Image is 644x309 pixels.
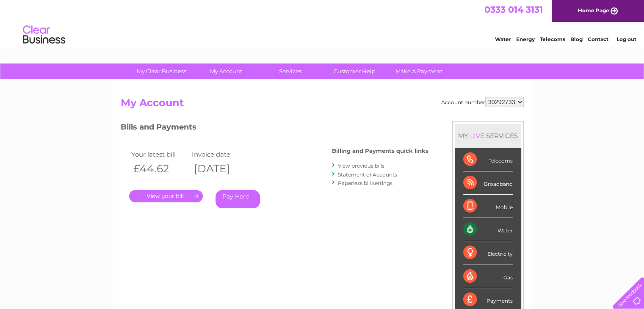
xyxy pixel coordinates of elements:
[129,149,190,160] td: Your latest bill
[129,190,203,202] a: .
[129,160,190,177] th: £44.62
[332,148,428,154] h4: Billing and Payments quick links
[338,180,392,186] a: Paperless bill settings
[495,36,511,42] a: Water
[455,124,521,148] div: MY SERVICES
[22,22,66,48] img: logo.png
[463,218,513,241] div: Water
[463,148,513,171] div: Telecoms
[463,171,513,195] div: Broadband
[570,36,583,42] a: Blog
[463,265,513,288] div: Gas
[384,63,454,79] a: Make A Payment
[338,171,397,178] a: Statement of Accounts
[190,160,251,177] th: [DATE]
[320,63,390,79] a: Customer Help
[127,63,196,79] a: My Clear Business
[191,63,261,79] a: My Account
[121,97,524,113] h2: My Account
[540,36,565,42] a: Telecoms
[255,63,325,79] a: Services
[338,163,384,169] a: View previous bills
[441,97,524,107] div: Account number
[588,36,608,42] a: Contact
[122,5,522,41] div: Clear Business is a trading name of Verastar Limited (registered in [GEOGRAPHIC_DATA] No. 3667643...
[463,241,513,265] div: Electricity
[463,195,513,218] div: Mobile
[468,132,486,140] div: LIVE
[516,36,535,42] a: Energy
[121,121,428,136] h3: Bills and Payments
[190,149,251,160] td: Invoice date
[484,4,543,15] a: 0333 014 3131
[216,190,260,208] a: Pay Here
[616,36,636,42] a: Log out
